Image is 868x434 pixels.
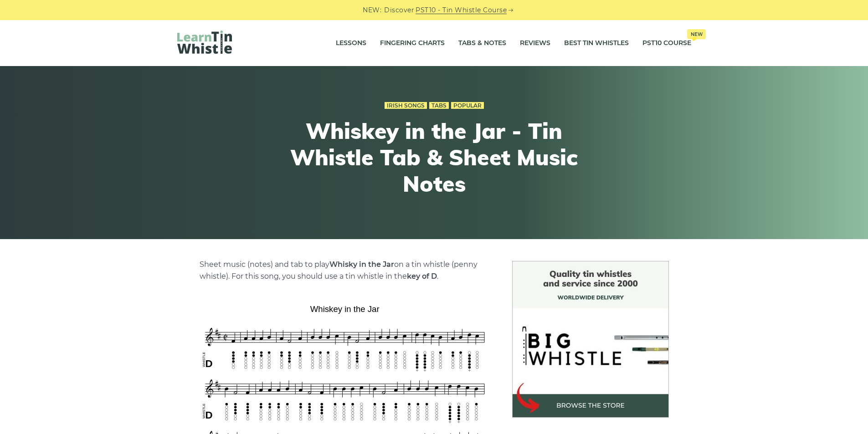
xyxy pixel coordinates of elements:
[687,29,706,39] span: New
[385,102,427,109] a: Irish Songs
[336,32,366,55] a: Lessons
[451,102,484,109] a: Popular
[329,260,394,269] strong: Whisky in the Jar
[267,118,602,197] h1: Whiskey in the Jar - Tin Whistle Tab & Sheet Music Notes
[458,32,506,55] a: Tabs & Notes
[380,32,445,55] a: Fingering Charts
[564,32,629,55] a: Best Tin Whistles
[407,272,437,281] strong: key of D
[520,32,550,55] a: Reviews
[512,261,669,418] img: BigWhistle Tin Whistle Store
[642,32,691,55] a: PST10 CourseNew
[177,31,232,54] img: LearnTinWhistle.com
[200,259,490,282] p: Sheet music (notes) and tab to play on a tin whistle (penny whistle). For this song, you should u...
[429,102,449,109] a: Tabs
